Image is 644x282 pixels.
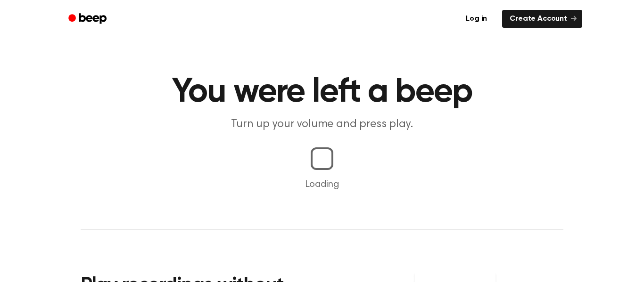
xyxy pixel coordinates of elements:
[62,10,115,28] a: Beep
[11,177,633,192] p: Loading
[456,8,496,30] a: Log in
[81,75,563,109] h1: You were left a beep
[502,10,582,28] a: Create Account
[141,117,503,132] p: Turn up your volume and press play.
